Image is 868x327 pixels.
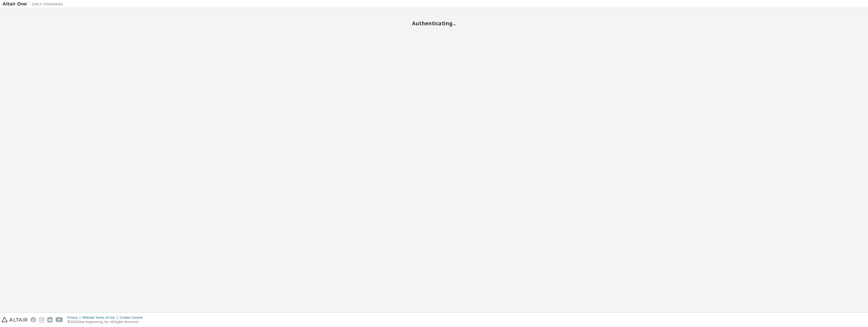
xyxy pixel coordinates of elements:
[68,316,82,320] div: Privacy
[3,2,66,7] img: Altair One
[31,317,36,322] img: facebook.svg
[3,20,865,27] h2: Authenticating...
[2,317,28,322] img: altair_logo.svg
[56,317,63,322] img: youtube.svg
[68,320,146,324] p: © 2025 Altair Engineering, Inc. All Rights Reserved.
[82,316,120,320] div: Website Terms of Use
[47,317,53,322] img: linkedin.svg
[120,316,146,320] div: Cookie Consent
[39,317,44,322] img: instagram.svg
